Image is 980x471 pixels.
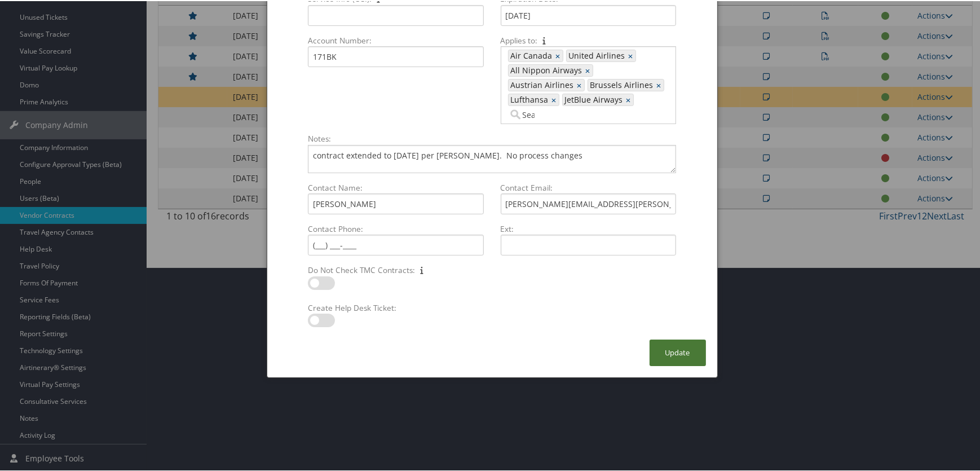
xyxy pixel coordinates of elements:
a: × [585,64,593,75]
label: Account Number: [303,34,488,45]
label: Contact Phone: [303,222,488,234]
input: Contact Phone: [308,234,483,254]
textarea: Notes: [308,144,676,172]
input: Ext: [501,234,676,254]
span: Brussels Airlines [588,78,654,90]
input: Contact Email: [501,192,676,213]
input: Expiration Date: [501,4,676,25]
a: × [656,78,664,90]
button: Update [650,338,706,365]
span: JetBlue Airways [563,93,623,104]
label: Notes: [303,132,680,143]
a: × [628,49,635,60]
a: × [555,49,563,60]
input: Account Number: [308,45,483,66]
label: Applies to: [496,34,681,45]
span: Austrian Airlines [509,78,574,90]
span: United Airlines [567,49,625,60]
input: Applies to: Air Canada×United Airlines×All Nippon Airways×Austrian Airlines×Brussels Airlines×Luf... [508,108,543,119]
a: × [626,93,633,104]
span: All Nippon Airways [509,64,582,75]
label: Contact Name: [303,181,488,192]
a: × [577,78,584,90]
label: Ext: [496,222,681,234]
a: × [551,93,559,104]
span: Lufthansa [509,93,549,104]
input: Contact Name: [308,192,483,213]
span: Air Canada [509,49,553,60]
label: Do Not Check TMC Contracts: [303,263,488,275]
input: Service Info (OSI): [308,4,483,25]
label: Create Help Desk Ticket: [303,301,488,312]
label: Contact Email: [496,181,681,192]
